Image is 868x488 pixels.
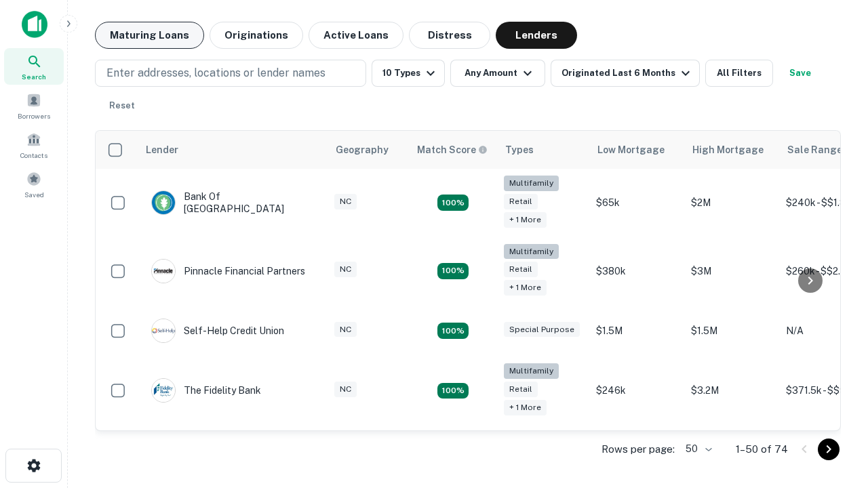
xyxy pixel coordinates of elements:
[100,92,144,119] button: Reset
[497,131,589,169] th: Types
[20,150,47,161] span: Contacts
[680,439,714,459] div: 50
[151,190,314,215] div: Bank Of [GEOGRAPHIC_DATA]
[334,322,357,338] div: NC
[736,441,788,457] p: 1–50 of 74
[561,65,694,81] div: Originated Last 6 Months
[152,379,175,402] img: picture
[800,380,868,445] iframe: Chat Widget
[504,322,580,338] div: Special Purpose
[496,22,577,49] button: Lenders
[551,60,700,87] button: Originated Last 6 Months
[309,22,403,49] button: Active Loans
[22,71,46,82] span: Search
[4,87,64,124] a: Borrowers
[504,280,547,296] div: + 1 more
[684,169,779,237] td: $2M
[151,378,261,403] div: The Fidelity Bank
[589,237,684,306] td: $380k
[504,400,547,415] div: + 1 more
[409,22,490,49] button: Distress
[504,382,538,397] div: Retail
[4,127,64,163] a: Contacts
[328,131,409,169] th: Geography
[146,142,178,158] div: Lender
[787,142,842,158] div: Sale Range
[692,142,764,158] div: High Mortgage
[152,191,175,214] img: picture
[504,194,538,209] div: Retail
[372,60,445,87] button: 10 Types
[505,142,534,158] div: Types
[589,305,684,357] td: $1.5M
[409,131,497,169] th: Capitalize uses an advanced AI algorithm to match your search with the best lender. The match sco...
[151,259,305,283] div: Pinnacle Financial Partners
[437,263,469,279] div: Matching Properties: 17, hasApolloMatch: undefined
[151,319,284,343] div: Self-help Credit Union
[437,195,469,211] div: Matching Properties: 17, hasApolloMatch: undefined
[417,142,485,157] h6: Match Score
[95,22,204,49] button: Maturing Loans
[437,383,469,399] div: Matching Properties: 10, hasApolloMatch: undefined
[504,363,559,379] div: Multifamily
[684,305,779,357] td: $1.5M
[589,169,684,237] td: $65k
[684,131,779,169] th: High Mortgage
[504,212,547,228] div: + 1 more
[450,60,545,87] button: Any Amount
[818,439,840,460] button: Go to next page
[589,357,684,425] td: $246k
[95,60,366,87] button: Enter addresses, locations or lender names
[601,441,675,457] p: Rows per page:
[138,131,328,169] th: Lender
[504,244,559,260] div: Multifamily
[504,262,538,277] div: Retail
[597,142,665,158] div: Low Mortgage
[504,176,559,191] div: Multifamily
[778,60,822,87] button: Save your search to get updates of matches that match your search criteria.
[705,60,773,87] button: All Filters
[417,142,488,157] div: Capitalize uses an advanced AI algorithm to match your search with the best lender. The match sco...
[684,357,779,425] td: $3.2M
[336,142,389,158] div: Geography
[210,22,303,49] button: Originations
[18,110,50,121] span: Borrowers
[437,323,469,339] div: Matching Properties: 11, hasApolloMatch: undefined
[106,65,325,81] p: Enter addresses, locations or lender names
[334,382,357,397] div: NC
[24,189,44,200] span: Saved
[22,11,47,38] img: capitalize-icon.png
[152,260,175,283] img: picture
[334,194,357,209] div: NC
[684,237,779,306] td: $3M
[4,48,64,85] a: Search
[334,262,357,277] div: NC
[4,166,64,203] a: Saved
[589,131,684,169] th: Low Mortgage
[152,319,175,342] img: picture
